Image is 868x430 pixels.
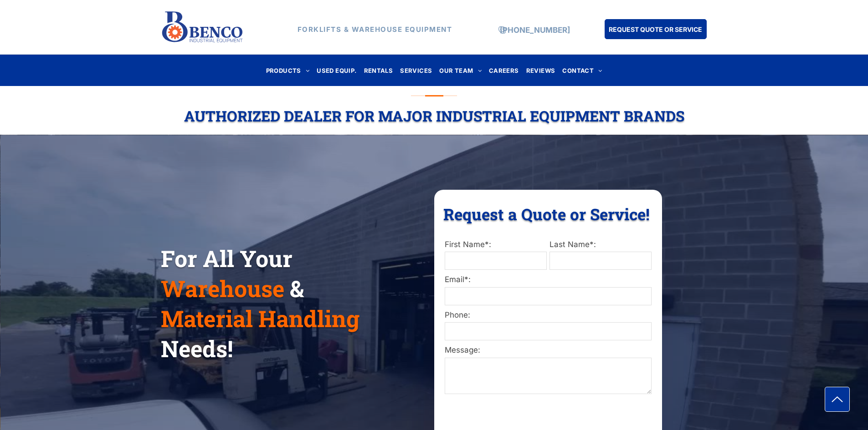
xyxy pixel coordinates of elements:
span: & [290,273,304,304]
a: PRODUCTS [262,64,313,76]
a: REQUEST QUOTE OR SERVICE [605,19,707,39]
label: Message: [445,344,652,356]
a: RENTALS [360,64,397,76]
strong: FORKLIFTS & WAREHOUSE EQUIPMENT [298,25,452,34]
span: REQUEST QUOTE OR SERVICE [609,21,702,38]
label: First Name*: [445,239,547,251]
a: USED EQUIP. [313,64,360,76]
label: Last Name*: [550,239,652,251]
label: Email*: [445,274,652,286]
span: Material Handling [161,304,360,334]
label: Phone: [445,309,652,321]
a: OUR TEAM [436,64,485,76]
span: Authorized Dealer For Major Industrial Equipment Brands [184,106,684,126]
a: [PHONE_NUMBER] [500,25,570,35]
a: SERVICES [396,64,436,76]
a: CAREERS [485,64,523,76]
a: REVIEWS [523,64,559,76]
a: CONTACT [559,64,606,76]
span: Request a Quote or Service! [443,203,650,224]
span: For All Your [161,243,293,273]
span: Needs! [161,334,233,364]
span: Warehouse [161,273,284,304]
